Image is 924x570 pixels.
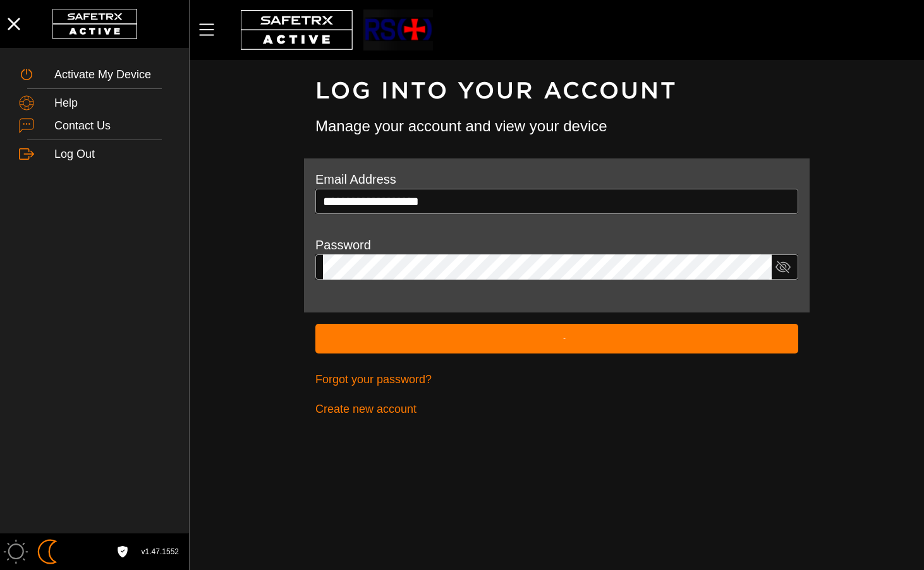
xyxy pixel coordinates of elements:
[363,9,433,50] img: RescueLogo.png
[54,97,170,110] div: Help
[196,16,228,43] button: Menu
[315,238,371,252] label: Password
[315,172,396,186] label: Email Address
[134,542,186,562] button: v1.47.1552
[54,148,170,162] div: Log Out
[315,395,798,424] a: Create new account
[315,400,416,419] span: Create new account
[142,545,179,559] span: v1.47.1552
[35,539,60,564] img: ModeDark.svg
[315,370,432,389] span: Forgot your password?
[54,68,170,82] div: Activate My Device
[315,116,798,137] h3: Manage your account and view your device
[114,546,131,557] a: License Agreement
[315,365,798,395] a: Forgot your password?
[19,95,34,110] img: Help.svg
[3,539,28,564] img: ModeLight.svg
[19,118,34,133] img: ContactUs.svg
[54,119,170,133] div: Contact Us
[315,76,798,105] h1: Log into your account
